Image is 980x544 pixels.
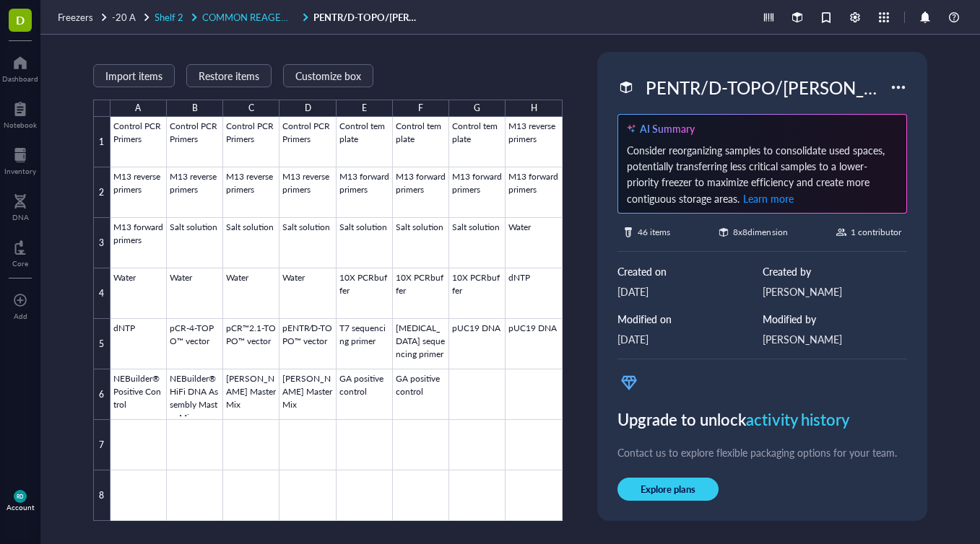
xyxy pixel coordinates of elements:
a: PENTR/D-TOPO/[PERSON_NAME] Assembly CLONING KIT [313,11,422,24]
div: 5 [93,319,110,369]
a: Core [12,236,28,268]
a: Notebook [4,97,37,129]
div: Contact us to explore flexible packaging options for your team. [617,444,908,460]
button: Explore plans [617,478,719,501]
div: Notebook [4,120,37,129]
div: Inventory [4,167,36,175]
div: DNA [12,213,29,221]
div: Upgrade to unlock [617,405,908,433]
span: Shelf 2 [155,10,183,24]
div: Add [14,312,27,320]
button: Learn more [742,190,794,207]
button: Import items [93,64,175,87]
div: 8 [93,470,110,521]
button: Customize box [283,64,373,87]
div: Modified on [617,311,763,327]
div: 8 x 8 dimension [733,225,787,240]
button: Restore items [186,64,272,87]
div: Dashboard [2,74,38,83]
div: [DATE] [617,284,763,299]
div: H [531,100,537,117]
div: [PERSON_NAME] [763,331,908,347]
div: Consider reorganizing samples to consolidate used spaces, potentially transferring less critical ... [627,142,898,207]
div: 1 [93,117,110,167]
a: Shelf 2COMMON REAGENTS [155,11,311,24]
div: A [135,100,141,117]
div: Created on [617,263,763,279]
div: AI Summary [640,120,695,136]
div: [DATE] [617,331,763,347]
span: Explore plans [641,483,695,496]
div: 6 [93,369,110,420]
div: [PERSON_NAME] [763,284,908,299]
a: Inventory [4,144,36,175]
span: Freezers [58,10,93,24]
a: -20 A [112,11,152,24]
div: 46 items [638,225,670,240]
div: F [418,100,423,117]
div: 3 [93,218,110,268]
span: Import items [105,70,162,82]
div: B [192,100,198,117]
span: D [16,11,25,29]
div: 1 contributor [851,225,901,240]
div: Account [6,503,35,512]
div: Modified by [763,311,908,327]
span: -20 A [112,10,136,24]
div: 4 [93,268,110,319]
span: COMMON REAGENTS [202,10,299,24]
span: Customize box [295,70,361,82]
a: Explore plans [617,478,908,501]
a: Dashboard [2,51,38,83]
div: Created by [763,263,908,279]
span: activity history [746,408,849,431]
div: 7 [93,420,110,470]
span: Learn more [743,191,794,206]
a: Freezers [58,11,109,24]
div: E [362,100,367,117]
div: C [248,100,254,117]
a: DNA [12,190,29,221]
div: G [474,100,480,117]
div: D [305,100,311,117]
span: RD [17,493,24,500]
div: PENTR/D-TOPO/[PERSON_NAME] Assembly CLONING KIT [639,72,890,102]
div: 2 [93,167,110,218]
div: Core [12,259,28,268]
span: Restore items [199,70,259,82]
